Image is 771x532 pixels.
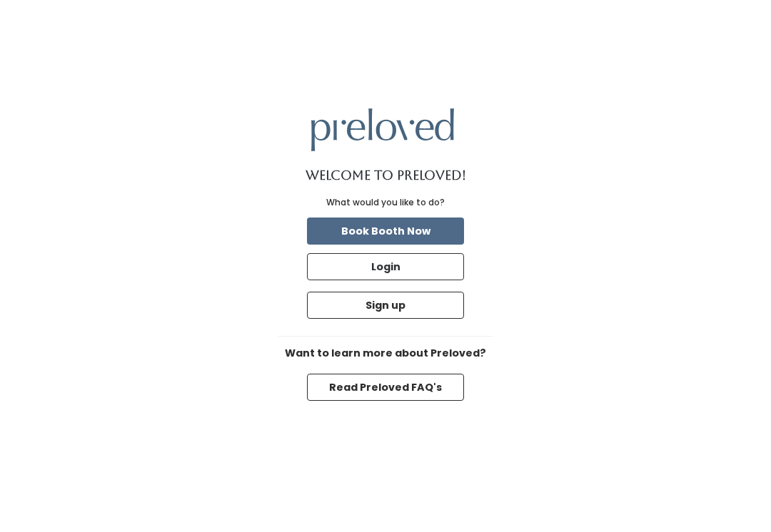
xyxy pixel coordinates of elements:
a: Sign up [304,289,467,322]
div: What would you like to do? [326,196,445,209]
a: Login [304,250,467,283]
button: Book Booth Now [307,218,464,245]
button: Read Preloved FAQ's [307,374,464,401]
button: Login [307,253,464,280]
img: preloved logo [311,108,454,150]
h1: Welcome to Preloved! [306,168,466,183]
h6: Want to learn more about Preloved? [278,348,493,359]
button: Sign up [307,292,464,319]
